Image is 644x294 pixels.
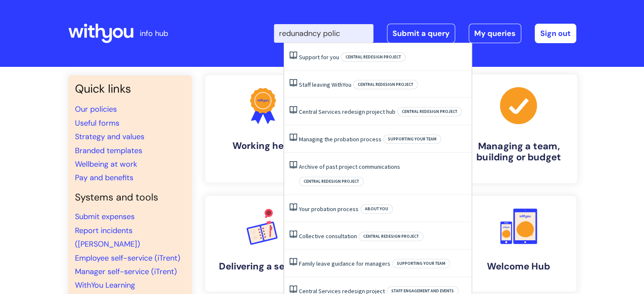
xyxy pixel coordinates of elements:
[75,146,142,156] a: Branded templates
[299,163,400,170] a: Archive of past project communications
[461,196,576,291] a: Welcome Hub
[299,53,339,61] a: Support for you
[212,261,314,272] h4: Delivering a service
[467,140,570,163] h4: Managing a team, building or budget
[75,267,177,277] a: Manager self-service (iTrent)
[75,159,137,169] a: Wellbeing at work
[299,108,395,115] a: Central Services redesign project hub
[535,24,576,43] a: Sign out
[383,135,441,144] span: Supporting your team
[75,192,185,203] h4: Systems and tools
[75,173,133,183] a: Pay and benefits
[274,24,373,43] input: Search
[75,225,140,249] a: Report incidents ([PERSON_NAME])
[75,118,119,128] a: Useful forms
[299,260,390,267] a: Family leave guidance for managers
[353,80,418,89] span: Central redesign project
[299,205,359,213] a: Your probation process
[274,24,576,43] div: | -
[75,132,144,142] a: Strategy and values
[75,82,185,96] h3: Quick links
[140,27,168,40] p: info hub
[360,204,393,214] span: About you
[387,24,455,43] a: Submit a query
[212,140,314,151] h4: Working here
[460,74,577,183] a: Managing a team, building or budget
[469,24,521,43] a: My queries
[75,212,135,222] a: Submit expenses
[299,232,357,240] a: Collective consultation
[299,81,351,88] a: Staff leaving WithYou
[205,75,321,182] a: Working here
[392,259,450,268] span: Supporting your team
[75,104,117,114] a: Our policies
[205,196,321,291] a: Delivering a service
[75,280,135,290] a: WithYou Learning
[397,107,462,116] span: Central redesign project
[75,253,180,263] a: Employee self-service (iTrent)
[299,177,364,186] span: Central redesign project
[299,135,381,143] a: Managing the probation process
[359,232,423,241] span: Central redesign project
[468,261,569,272] h4: Welcome Hub
[341,52,406,62] span: Central redesign project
